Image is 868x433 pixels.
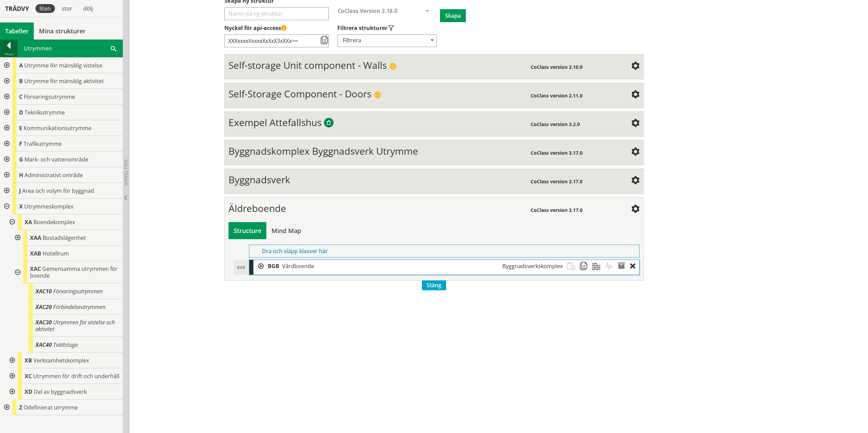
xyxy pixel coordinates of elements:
span: CoClass version 2.10.0 [531,64,583,70]
span: XD [25,388,32,396]
span: X [19,203,23,210]
span: Klistra in strukturobjekt [567,260,579,273]
span: C [19,93,23,100]
span: G [19,156,23,163]
span: Utrymmeskomplex [24,203,73,210]
span: Z [19,404,22,411]
div: stor [58,4,76,13]
span: Utrymmen för drift och underhåll [33,372,119,380]
button: Skapa [440,9,466,22]
div: dölj [79,4,97,13]
span: XAC40 [35,341,52,349]
span: Publik struktur [389,63,397,70]
span: Denna API-nyckel ger åtkomst till alla strukturer som du har skapat eller delat med dig av. Håll ... [281,26,286,31]
label: Nyckel till åtkomststruktur via API (kräver API-licensabonnemang) [224,24,644,32]
span: Utrymme för mänsklig vistelse [24,62,102,69]
div: Bygg och visa struktur i en mind map-vy [266,222,306,239]
span: Odefinierat utrymme [24,404,78,411]
span: CoClass version 3.17.0 [531,150,583,156]
span: Förbindelseutrymmen [53,303,105,311]
input: Välj ett namn för att skapa en ny struktur Välj vilka typer av strukturer som ska visas i din str... [224,7,329,20]
span: XAB [30,250,41,257]
div: BGB [264,260,567,273]
span: Kopiera strukturobjekt [579,260,592,273]
span: Byggnadsverk [229,173,290,186]
span: Inställningar [631,62,639,71]
span: Stäng [422,280,446,290]
span: Byggnadskomplex Byggnadsverk Utrymme [229,144,418,157]
div: Bygg och visa struktur i tabellvy [229,222,266,239]
span: Aktiviteter [605,260,617,273]
span: Kopiera [320,36,328,45]
span: Inställningar [631,177,639,185]
span: Vårdboende [282,262,314,270]
span: Hotellrum [43,250,69,257]
span: Trafikutrymme [24,140,62,148]
div: BGB [234,260,249,275]
span: Material [592,260,605,273]
div: Trädvy [1,5,33,12]
span: Förvaringsutrymmen [53,288,103,295]
span: XAA [30,234,41,242]
span: Self-storage Unit component - Walls [229,59,387,72]
div: liten [35,4,55,13]
span: Del av byggnadsverk [34,388,87,396]
span: CoClass version 3.17.0 [531,178,583,185]
span: D [19,109,23,116]
div: Filtrera [337,34,437,47]
span: B [19,77,23,85]
span: A [19,62,23,69]
span: Publik struktur [374,91,381,99]
span: XC [25,372,32,380]
span: XA [25,218,32,226]
span: XAC20 [35,303,52,311]
span: Dölj trädvy [123,159,129,186]
label: Välj vilka typer av strukturer som ska visas i din strukturlista [337,24,436,32]
span: Bostadslägenhet [43,234,86,242]
span: E [19,124,22,132]
span: Inställningar [631,205,639,214]
div: Välj CoClass-version för att skapa en ny struktur [332,7,440,24]
span: CoClass version 3.17.0 [531,207,583,213]
span: Teknikutrymme [25,109,65,116]
div: Tillbaka [0,51,17,57]
span: Administrativt område [25,171,83,179]
span: Förvaringsutrymme [24,93,75,100]
span: CoClass version 3.2.0 [531,121,580,127]
span: Inställningar [631,148,639,156]
input: Nyckel till åtkomststruktur via API (kräver API-licensabonnemang) [224,34,329,47]
span: XAC [30,265,41,273]
span: XAC30 [35,319,52,326]
span: Tvättstuga [53,341,78,349]
span: XB [25,357,32,364]
span: Boendekomplex [33,218,75,226]
span: Utrymmen för vistelse och aktivitet [35,319,115,333]
span: Gemensamma utrymmen för boende [30,265,118,279]
span: Verksamhetskomplex [33,357,89,364]
span: F [19,140,22,148]
span: H [19,171,23,179]
span: Exempel Attefallshus [229,116,322,129]
a: Mina strukturer [34,22,91,40]
span: Area och volym för byggnad [22,187,94,195]
span: XAC10 [35,288,52,295]
span: Inställningar [631,120,639,128]
span: BGB [268,262,279,270]
span: Kommunikationsutrymme [24,124,91,132]
span: Egenskaper [617,260,630,273]
span: Mark- och vattenområde [25,156,88,163]
span: Byggtjänsts exempelstrukturer [324,119,334,128]
span: Äldreboende [229,202,286,215]
span: Byggnadsverkskomplex [502,262,563,270]
div: Utrymmen [18,40,122,57]
div: Ta bort objekt [630,260,639,273]
span: J [19,187,21,195]
span: CoClass Version 3.18.0 [338,7,397,15]
span: CoClass version 2.11.0 [531,92,583,99]
div: Dra och släpp klasser här [249,245,639,258]
span: Sök i tabellen [111,45,116,52]
span: Inställningar [631,91,639,99]
span: Self-Storage Component - Doors [229,87,371,100]
span: Utrymme för mänsklig aktivitet [24,77,104,85]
